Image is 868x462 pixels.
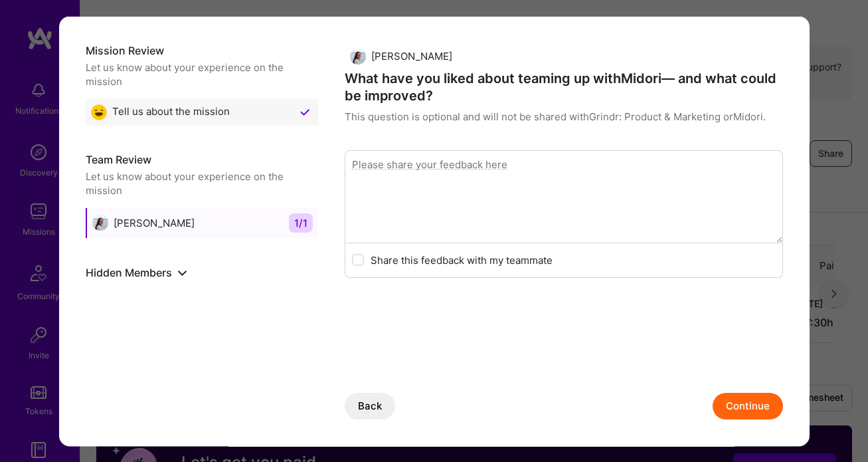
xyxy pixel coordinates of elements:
p: This question is optional and will not be shared with Grindr: Product & Marketing or Midori . [345,109,783,123]
h4: What have you liked about teaming up with Midori — and what could be improved? [345,69,783,104]
div: Let us know about your experience on the mission [86,169,318,197]
label: Share this feedback with my teammate [371,253,553,267]
i: icon ArrowDownBlack [178,269,187,277]
span: Tell us about the mission [112,104,230,120]
button: show or hide hidden members [175,264,191,280]
div: Let us know about your experience on the mission [86,60,318,88]
div: [PERSON_NAME] [92,215,195,231]
img: Midori Ng [92,215,108,231]
div: [PERSON_NAME] [350,48,452,64]
img: Midori Ng [350,48,366,64]
div: modal [59,16,810,446]
h5: Mission Review [86,43,318,57]
button: Back [345,393,395,419]
h5: Hidden Members [86,264,318,280]
button: Continue [713,393,783,419]
img: Great emoji [91,104,107,120]
h5: Team Review [86,152,318,166]
img: Checkmark [297,104,313,120]
span: 1 / 1 [289,213,313,232]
